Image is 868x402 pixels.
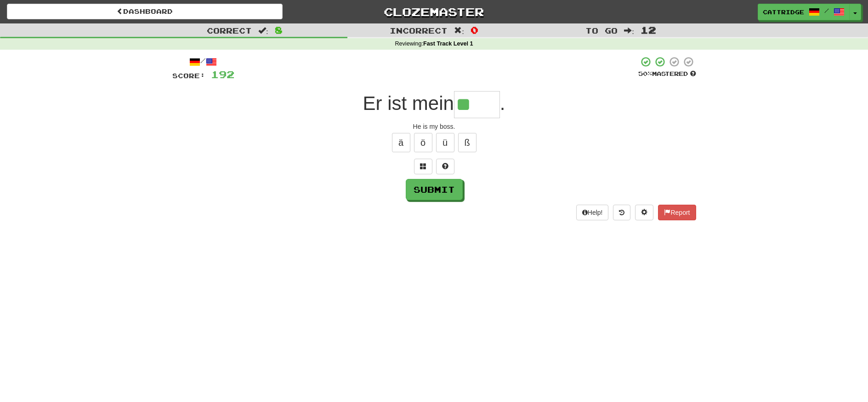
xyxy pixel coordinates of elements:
span: . [500,92,505,114]
span: : [454,27,464,34]
span: Incorrect [390,26,448,35]
button: ü [436,133,454,152]
div: / [172,56,234,68]
button: Submit [406,179,463,200]
button: ö [414,133,432,152]
div: He is my boss. [172,122,696,131]
div: Mastered [638,70,696,78]
button: Help! [576,205,609,220]
span: Er ist mein [363,92,454,114]
span: cattridge [763,8,804,16]
span: / [824,7,829,14]
strong: Fast Track Level 1 [423,40,473,47]
button: Report [658,205,696,220]
button: Round history (alt+y) [613,205,630,220]
span: : [624,27,634,34]
span: : [258,27,268,34]
span: 50 % [638,70,652,77]
span: 12 [641,24,656,35]
span: 8 [275,24,283,35]
span: To go [585,26,618,35]
a: Clozemaster [296,4,572,20]
span: Correct [207,26,252,35]
button: Switch sentence to multiple choice alt+p [414,159,432,174]
button: Single letter hint - you only get 1 per sentence and score half the points! alt+h [436,159,454,174]
span: 0 [471,24,478,35]
span: 192 [211,69,234,80]
a: cattridge / [758,4,850,20]
button: ß [458,133,477,152]
a: Dashboard [7,4,283,19]
button: ä [392,133,410,152]
span: Score: [172,72,205,80]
